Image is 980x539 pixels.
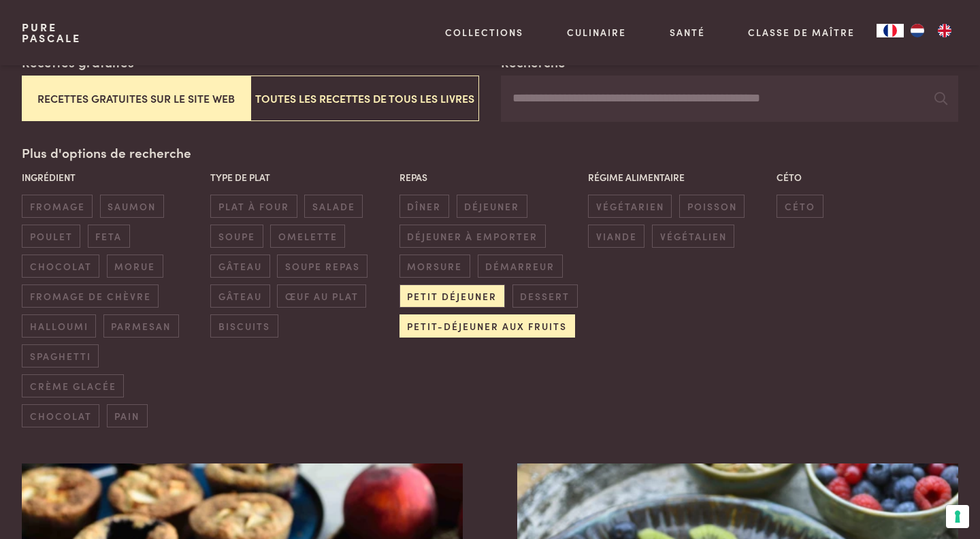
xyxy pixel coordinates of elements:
span: viande [588,225,644,247]
p: Régime alimentaire [588,170,770,184]
span: petit déjeuner [399,284,505,307]
span: dîner [399,195,449,217]
span: démarreur [478,255,563,277]
p: Céto [777,170,958,184]
span: biscuits [210,314,278,337]
span: saumon [100,195,164,217]
span: végétalien [652,225,734,247]
span: parmesan [103,314,179,337]
a: NL [904,24,931,37]
button: Toutes les recettes de tous les livres [250,76,479,121]
span: gâteau [210,255,269,277]
span: halloumi [22,314,96,337]
span: chocolat [22,404,99,427]
button: Recettes gratuites sur le site web [22,76,250,121]
button: Vos préférences en matière de consentement pour les technologies de suivi [946,505,969,528]
span: fromage [22,195,93,217]
a: Classe de maître [748,25,855,39]
span: gâteau [210,284,269,307]
aside: Language selected: Français [877,24,958,37]
span: végétarien [588,195,672,217]
span: omelette [270,225,345,247]
a: EN [931,24,958,37]
a: Collections [445,25,523,39]
span: céto [777,195,823,217]
span: crème glacée [22,374,124,397]
span: soupe repas [277,255,367,277]
a: PurePascale [22,22,81,44]
span: déjeuner à emporter [399,225,546,247]
p: Repas [399,170,581,184]
span: déjeuner [457,195,527,217]
span: morsure [399,255,470,277]
a: Culinaire [567,25,626,39]
span: poulet [22,225,80,247]
p: Type de plat [210,170,392,184]
span: chocolat [22,255,99,277]
span: spaghetti [22,344,99,367]
span: dessert [512,284,578,307]
span: pain [107,404,148,427]
span: soupe [210,225,263,247]
span: plat à four [210,195,297,217]
a: FR [877,24,904,37]
span: fromage de chèvre [22,284,159,307]
p: Ingrédient [22,170,203,184]
span: poisson [679,195,745,217]
span: salade [304,195,363,217]
span: petit-déjeuner aux fruits [399,314,575,337]
a: Santé [670,25,705,39]
ul: Language list [904,24,958,37]
span: morue [107,255,163,277]
div: Language [877,24,904,37]
span: œuf au plat [277,284,366,307]
span: feta [88,225,130,247]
